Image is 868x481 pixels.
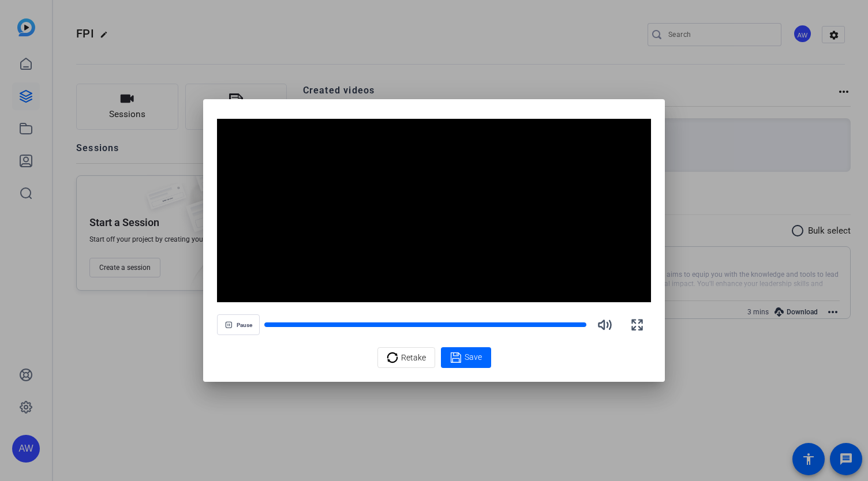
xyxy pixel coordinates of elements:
span: Pause [237,322,252,329]
button: Retake [377,347,435,368]
div: Video Player [217,119,651,302]
button: Fullscreen [623,311,651,339]
button: Save [441,347,491,368]
span: Save [465,351,482,363]
span: Retake [401,347,426,369]
button: Pause [217,314,260,335]
button: Mute [591,311,619,339]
